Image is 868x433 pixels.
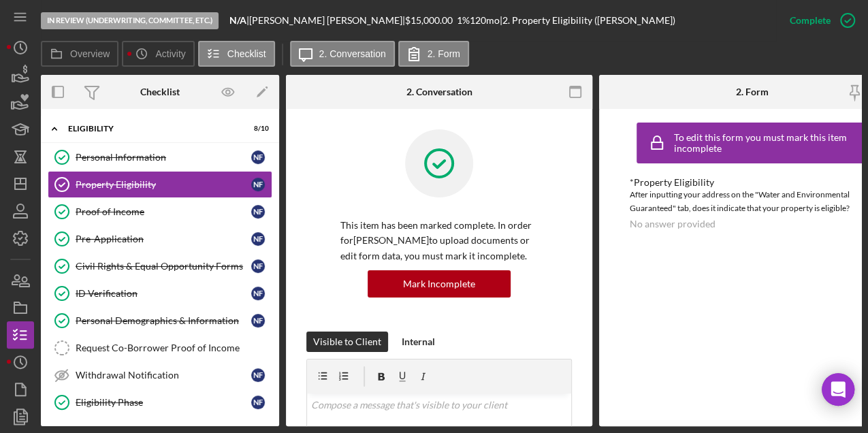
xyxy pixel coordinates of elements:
div: [PERSON_NAME] [PERSON_NAME] | [249,15,405,26]
button: Mark Incomplete [368,270,511,298]
label: Checklist [227,48,266,59]
p: This item has been marked complete. In order for [PERSON_NAME] to upload documents or edit form d... [340,218,538,263]
a: Personal InformationNF [48,144,272,171]
button: Internal [395,332,442,352]
div: Personal Demographics & Information [76,315,251,326]
button: Visible to Client [306,332,388,352]
button: Overview [41,41,118,67]
div: Checklist [140,86,180,97]
label: Overview [70,48,110,59]
div: N F [251,314,265,327]
div: Eligibility Phase [76,397,251,408]
div: N F [251,259,265,273]
button: Activity [122,41,194,67]
button: 2. Form [398,41,469,67]
label: 2. Conversation [319,48,386,59]
div: N F [251,368,265,382]
a: Property EligibilityNF [48,171,272,198]
div: N F [251,396,265,409]
div: Open Intercom Messenger [822,373,854,406]
div: Request Co-Borrower Proof of Income [76,342,272,353]
div: ID Verification [76,288,251,299]
a: Proof of IncomeNF [48,198,272,225]
div: 8 / 10 [244,125,269,133]
div: | [229,15,249,26]
div: Mark Incomplete [403,270,475,298]
b: N/A [229,14,246,26]
a: ID VerificationNF [48,280,272,307]
a: Civil Rights & Equal Opportunity FormsNF [48,253,272,280]
div: N F [251,150,265,164]
div: N F [251,287,265,300]
div: N F [251,178,265,191]
a: Personal Demographics & InformationNF [48,307,272,334]
a: Request Co-Borrower Proof of Income [48,334,272,362]
div: Property Eligibility [76,179,251,190]
a: Pre-ApplicationNF [48,225,272,253]
div: No answer provided [630,219,716,229]
div: Visible to Client [313,332,381,352]
div: Withdrawal Notification [76,370,251,381]
div: | 2. Property Eligibility ([PERSON_NAME]) [500,15,675,26]
div: 2. Form [736,86,769,97]
div: 1 % [457,15,470,26]
div: Eligibility [68,125,235,133]
div: Personal Information [76,152,251,163]
div: Complete [790,7,831,34]
div: 2. Conversation [406,86,472,97]
a: Eligibility PhaseNF [48,389,272,416]
button: Checklist [198,41,275,67]
div: $15,000.00 [405,15,457,26]
div: Civil Rights & Equal Opportunity Forms [76,261,251,272]
div: 120 mo [470,15,500,26]
div: Pre-Application [76,234,251,244]
div: Proof of Income [76,206,251,217]
button: Complete [776,7,861,34]
div: In Review (Underwriting, Committee, Etc.) [41,12,219,29]
div: N F [251,232,265,246]
div: Internal [402,332,435,352]
button: 2. Conversation [290,41,395,67]
label: Activity [155,48,185,59]
a: Withdrawal NotificationNF [48,362,272,389]
div: To edit this form you must mark this item incomplete [674,132,865,154]
div: N F [251,205,265,219]
label: 2. Form [428,48,460,59]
